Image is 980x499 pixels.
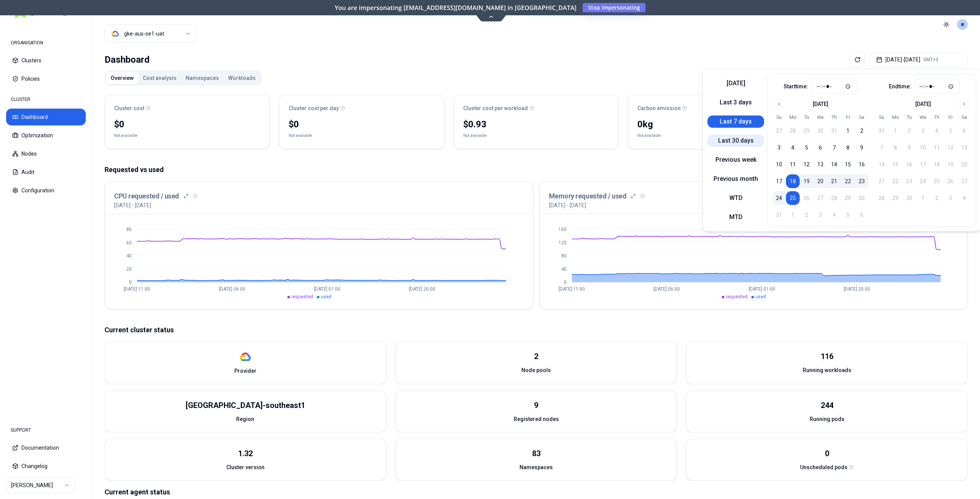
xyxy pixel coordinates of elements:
[124,30,164,37] div: gke-aus-se1-uat
[843,286,870,292] tspan: [DATE] 20:00
[841,124,855,138] button: 1
[558,227,566,232] tspan: 160
[6,423,86,438] div: SUPPORT
[707,192,764,204] button: WTD
[6,182,86,199] button: Configuration
[786,124,800,138] button: 28
[813,100,828,108] div: [DATE]
[559,286,585,292] tspan: [DATE] 11:00
[870,52,968,67] button: [DATE]-[DATE]GMT+3
[637,104,784,112] div: Carbon emission
[219,286,245,292] tspan: [DATE] 06:00
[784,84,808,89] label: Start time:
[549,202,586,209] p: [DATE] - [DATE]
[289,132,312,140] div: Not available
[534,351,538,362] div: 2
[916,114,930,121] th: Wednesday
[532,448,541,459] div: 83
[786,158,800,171] button: 11
[774,99,784,109] button: Go to previous month
[238,448,253,459] div: 1.32
[827,114,841,121] th: Thursday
[827,158,841,171] button: 14
[653,286,680,292] tspan: [DATE] 06:00
[637,132,661,140] div: Not available
[748,286,775,292] tspan: [DATE] 01:00
[6,52,86,69] button: Clusters
[314,286,340,292] tspan: [DATE] 01:00
[289,118,435,130] div: $0
[827,124,841,138] button: 31
[114,191,179,202] h3: CPU requested / used
[105,24,196,43] button: Select a value
[409,286,435,292] tspan: [DATE] 20:00
[707,96,764,109] button: Last 3 days
[289,104,435,112] div: Cluster cost per day
[855,141,869,154] button: 9
[800,174,813,188] button: 19
[105,487,968,497] p: Current agent status
[514,415,559,423] span: Registered nodes
[291,294,313,299] span: requested
[707,135,764,147] button: Last 30 days
[234,367,256,375] span: Provider
[772,174,786,188] button: 17
[561,253,566,258] tspan: 80
[813,114,827,121] th: Wednesday
[800,158,813,171] button: 12
[563,280,566,285] tspan: 0
[463,132,487,140] div: Not available
[6,109,86,125] button: Dashboard
[6,458,86,475] button: Changelog
[841,114,855,121] th: Friday
[923,57,938,63] span: GMT+3
[6,127,86,144] button: Optimization
[105,164,968,175] p: Requested vs used
[707,173,764,185] button: Previous month
[726,294,748,299] span: requested
[126,267,132,272] tspan: 20
[138,72,181,84] button: Cost analysis
[855,124,869,138] button: 2
[126,253,132,258] tspan: 40
[786,174,800,188] button: 18
[827,141,841,154] button: 7
[772,191,786,205] button: 24
[855,158,869,171] button: 16
[813,174,827,188] button: 20
[105,325,968,335] p: Current cluster status
[126,227,132,232] tspan: 80
[549,191,627,202] h3: Memory requested / used
[772,124,786,138] button: 27
[236,415,254,423] span: Region
[6,35,86,50] div: ORGANISATION
[786,114,800,121] th: Monday
[6,439,86,456] button: Documentation
[6,164,86,180] button: Audit
[855,114,869,121] th: Saturday
[637,118,784,130] div: 0 kg
[106,72,138,84] button: Overview
[810,415,844,423] span: Running pods
[226,463,265,471] span: Cluster version
[841,174,855,188] button: 22
[915,100,931,108] div: [DATE]
[772,158,786,171] button: 10
[841,141,855,154] button: 8
[825,448,829,459] div: 0
[902,114,916,121] th: Tuesday
[813,158,827,171] button: 13
[463,104,609,112] div: Cluster cost per workload
[707,115,764,128] button: Last 7 days
[800,124,813,138] button: 29
[821,351,833,362] div: 116
[813,141,827,154] button: 6
[534,400,538,411] div: 9
[561,267,566,272] tspan: 40
[786,191,800,205] button: 25
[186,400,305,411] div: australia-southeast1
[224,72,260,84] button: Workloads
[813,124,827,138] button: 30
[800,114,813,121] th: Tuesday
[519,463,553,471] span: Namespaces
